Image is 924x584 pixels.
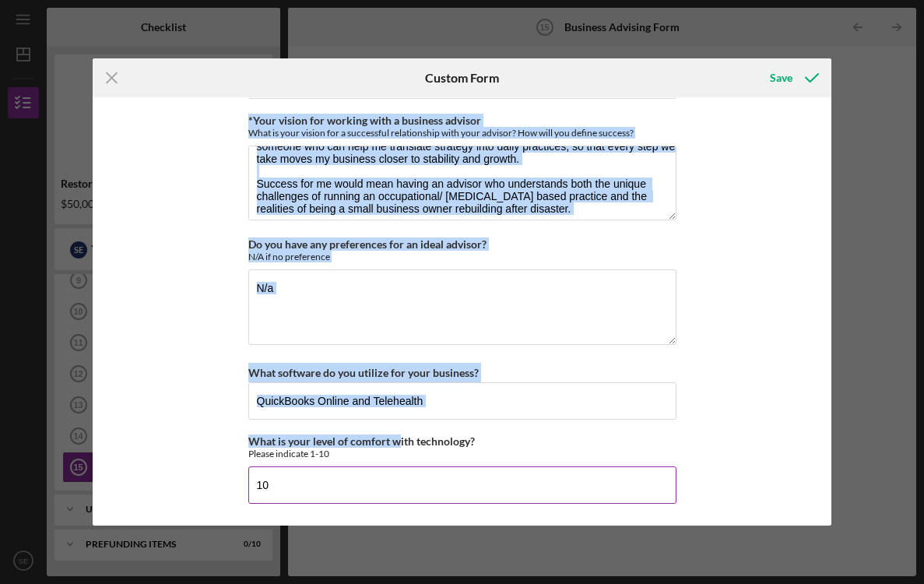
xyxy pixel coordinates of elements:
[770,62,792,93] div: Save
[248,237,487,251] label: Do you have any preferences for an ideal advisor?
[248,269,676,344] textarea: N/a
[248,114,481,127] label: *Your vision for working with a business advisor
[248,251,676,262] div: N/A if no preference
[248,434,475,448] label: What is your level of comfort with technology?
[754,62,831,93] button: Save
[248,366,479,379] label: What software do you utilize for your business?
[248,146,676,220] textarea: My vision for working with a business advisor is to create a trusted partnership where guidance a...
[248,448,676,459] div: Please indicate 1-10
[248,127,676,139] div: What is your vision for a successful relationship with your advisor? How will you define success?
[425,71,499,85] h6: Custom Form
